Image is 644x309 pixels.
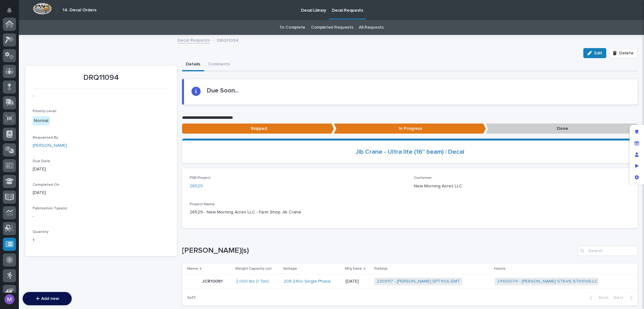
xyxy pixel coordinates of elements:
span: Next [613,295,627,301]
p: DRQ11094 [217,36,239,43]
div: App settings [631,172,642,183]
p: In Progress [334,124,486,134]
span: Quantity [33,230,48,234]
span: Requested By [33,136,58,140]
p: Name [187,265,198,272]
span: PWI Project [190,176,211,180]
p: Done [486,124,638,134]
a: To Complete [279,20,305,35]
tr: JCR10081JCR10081 2,000 lbs (1 Ton) 208-240v Single Phase [DATE]2209117 - [PERSON_NAME] SPT100L-EM... [182,274,638,289]
a: 2209117 - [PERSON_NAME] SPT100L-EMT [377,279,460,284]
input: Search [578,246,638,256]
p: - [33,93,169,99]
button: Edit [583,48,606,58]
a: 2,000 lbs (1 Ton) [236,279,269,284]
p: Trolleys [374,265,388,272]
p: [DATE] [346,279,369,284]
p: New Morning Acres LLC [414,183,630,190]
button: Back [585,295,611,301]
p: Mfg Date [345,265,362,272]
a: 26529 [190,183,203,190]
p: 26529 - New Morning Acres LLC - Farm Shop Jib Crane [190,209,630,216]
span: Delete [619,50,634,56]
p: [DATE] [33,190,169,196]
div: Manage fields and data [631,138,642,149]
p: 1 of 1 [182,290,201,306]
a: 24100074 - [PERSON_NAME] STK-VS STK10VS-LC [497,279,598,284]
span: Project Name [190,202,215,206]
span: Back [595,295,608,301]
h2: 14. Decal Orders [63,8,97,13]
span: Customer [414,176,432,180]
div: Normal [33,116,50,125]
a: Decal Requests [177,36,210,43]
button: Delete [609,48,638,58]
p: Voltage [283,265,297,272]
div: Preview as [631,160,642,172]
span: Edit [594,50,602,56]
h2: Due Soon... [207,87,239,94]
img: Workspace Logo [33,3,52,14]
span: Due Date [33,159,50,163]
p: JCR10081 [202,278,224,284]
p: 1 [33,237,169,244]
button: users-avatar [3,293,16,306]
span: Completed On [33,183,59,187]
p: Hoists [494,265,506,272]
p: - [33,213,169,220]
p: Weight Capacity List [235,265,272,272]
a: Jib Crane - Ultra lite (16'' beam) | Decal [356,148,464,156]
button: Comments [204,58,234,71]
div: Notifications [8,8,16,18]
p: Skipped [182,124,334,134]
span: Fabrication Type(s) [33,207,67,210]
a: Completed Requests [311,20,353,35]
a: All Requests [359,20,383,35]
span: Priority Level [33,109,56,113]
div: Manage users [631,149,642,160]
a: 208-240v Single Phase [284,279,331,284]
p: DRQ11094 [33,73,169,82]
button: Next [611,295,638,301]
button: Notifications [3,4,16,17]
a: [PERSON_NAME] [33,142,67,149]
button: Details [182,58,204,71]
iframe: Open customer support [624,288,641,305]
h1: [PERSON_NAME](s) [182,246,575,255]
div: Edit layout [631,126,642,138]
button: Add new [23,292,72,305]
p: [DATE] [33,166,169,173]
